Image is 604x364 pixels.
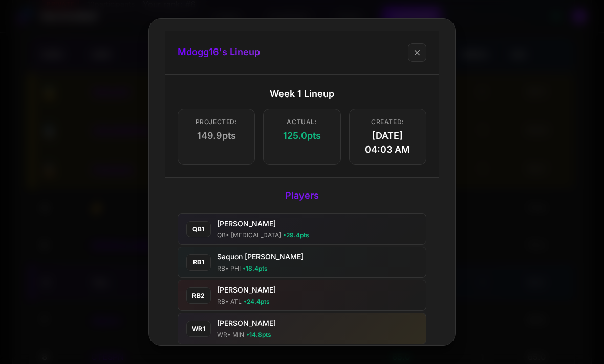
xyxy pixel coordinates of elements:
div: [PERSON_NAME] [217,318,377,328]
div: RB • ATL [217,297,377,306]
span: 125.0 pts [272,129,332,142]
h2: Mdogg16 's Lineup [178,46,260,58]
span: Projected: [186,117,246,127]
span: • 14.8 pts [246,330,271,339]
div: rb1 [186,254,211,271]
span: • 29.4 pts [283,231,309,240]
div: qb1 [186,221,211,237]
div: WR • MIN [217,330,377,339]
button: close [408,43,426,62]
div: rb2 [186,287,211,304]
div: RB • PHI [217,264,377,273]
span: • 18.4 pts [243,264,268,273]
span: [DATE] 04:03 AM [358,129,418,156]
div: [PERSON_NAME] [217,218,377,229]
span: Actual: [272,117,332,127]
span: • 24.4 pts [244,297,270,306]
span: Created: [358,117,418,127]
div: [PERSON_NAME] [217,284,377,295]
div: Saquon [PERSON_NAME] [217,251,377,262]
div: Week 1 Lineup [178,87,426,101]
div: QB • [MEDICAL_DATA] [217,231,377,240]
div: wr1 [186,321,211,337]
span: close [413,48,422,57]
span: 149.9 pts [186,129,246,142]
h3: Players [178,190,426,202]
